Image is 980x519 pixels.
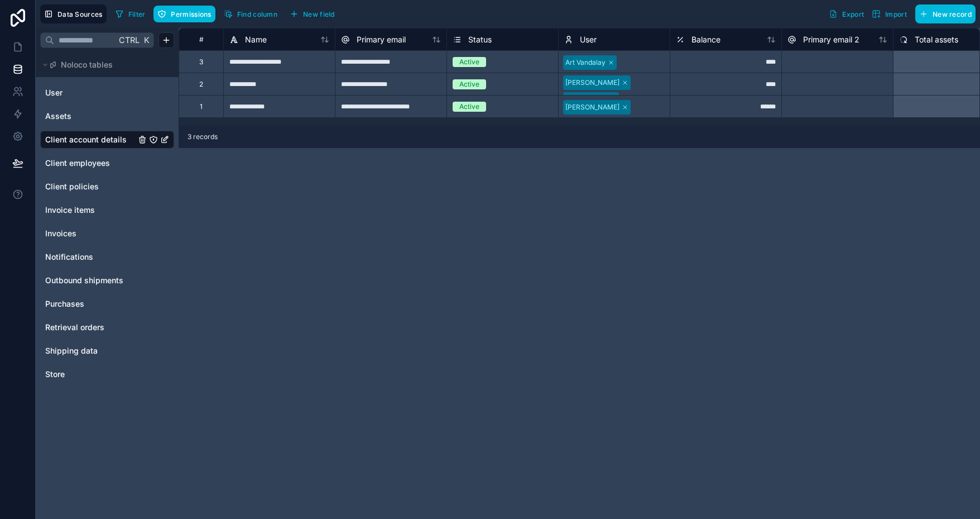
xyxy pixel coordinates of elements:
div: Invoices [40,225,174,242]
div: Client policies [40,178,174,196]
span: Store [45,369,65,380]
div: 1 [200,102,203,111]
div: Active [459,102,479,112]
a: Assets [45,111,136,122]
span: Filter [128,10,146,18]
a: Client policies [45,181,136,192]
span: Total assets [915,34,958,45]
span: Invoices [45,228,76,239]
button: Find column [220,6,281,22]
a: Outbound shipments [45,275,136,286]
div: Client account details [40,131,174,149]
span: Client account details [45,134,127,145]
span: Retrieval orders [45,322,104,333]
span: Outbound shipments [45,275,123,286]
span: Client policies [45,181,99,192]
a: New record [911,4,976,23]
button: Permissions [153,6,215,22]
span: Noloco tables [61,59,113,70]
a: Invoice items [45,204,136,216]
span: User [45,87,63,98]
a: Store [45,369,136,380]
span: User [580,34,597,45]
div: Client employees [40,154,174,172]
span: Client employees [45,158,110,169]
span: Name [245,34,267,45]
a: Notifications [45,251,136,263]
button: New field [286,6,339,22]
div: Invoice items [40,201,174,219]
a: Retrieval orders [45,322,136,333]
a: Purchases [45,298,136,310]
span: Import [885,10,907,18]
span: Primary email 2 [803,34,859,45]
a: Permissions [153,6,219,22]
a: Client employees [45,158,136,169]
div: [PERSON_NAME] [565,102,619,112]
button: Import [868,4,911,23]
div: Active [459,57,479,67]
span: Ctrl [118,33,141,47]
span: Balance [691,34,720,45]
a: User [45,87,136,98]
span: Data Sources [57,10,103,18]
span: New record [933,10,972,18]
span: Export [842,10,864,18]
span: Assets [45,111,71,122]
span: Invoice items [45,204,95,216]
div: 2 [199,80,203,89]
span: Find column [237,10,277,18]
div: Esben Retboll [565,94,608,104]
div: Outbound shipments [40,272,174,289]
div: Notifications [40,248,174,266]
a: Client account details [45,134,136,145]
button: Noloco tables [40,57,167,73]
div: Art Vandalay [565,58,606,68]
button: New record [915,4,976,23]
span: Notifications [45,251,93,263]
div: Purchases [40,295,174,313]
div: # [188,35,215,44]
span: Status [468,34,492,45]
span: 3 records [188,132,218,141]
button: Export [825,4,868,23]
div: User [40,84,174,102]
a: Shipping data [45,345,136,356]
span: New field [303,10,335,18]
div: Assets [40,107,174,125]
span: Shipping data [45,345,98,356]
div: Retrieval orders [40,318,174,336]
button: Filter [111,6,150,22]
button: Data Sources [40,4,107,23]
div: Store [40,365,174,383]
span: K [142,36,150,44]
a: Invoices [45,228,136,239]
div: [PERSON_NAME] [565,78,619,88]
span: Purchases [45,298,84,310]
div: 3 [199,58,203,66]
span: Permissions [171,10,211,18]
div: Active [459,79,479,89]
span: Primary email [357,34,406,45]
div: Shipping data [40,342,174,360]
